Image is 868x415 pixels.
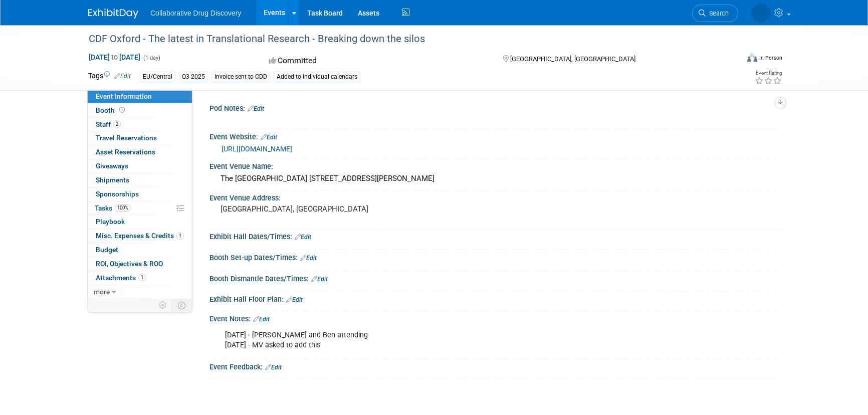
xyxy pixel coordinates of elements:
[96,274,146,282] span: Attachments
[209,311,780,324] div: Event Notes:
[96,232,184,240] span: Misc. Expenses & Credits
[209,190,780,203] div: Event Venue Address:
[209,101,780,114] div: Pod Notes:
[176,232,184,240] span: 1
[679,52,782,67] div: Event Format
[96,134,157,142] span: Travel Reservations
[88,201,192,215] a: Tasks100%
[88,215,192,229] a: Playbook
[117,106,127,114] span: Booth not reserved yet
[88,90,192,103] a: Event Information
[265,364,282,371] a: Edit
[311,276,328,283] a: Edit
[96,218,125,226] span: Playbook
[88,187,192,201] a: Sponsorships
[751,4,770,23] img: Mel Berg
[261,134,277,141] a: Edit
[274,72,360,82] div: Added to individual calendars
[209,359,780,372] div: Event Feedback:
[747,54,757,62] img: Format-Inperson.png
[211,72,270,82] div: Invoice sent to CDD
[96,246,118,254] span: Budget
[140,72,175,82] div: EU/Central
[88,71,131,82] td: Tags
[172,299,192,312] td: Toggle Event Tabs
[113,120,121,128] span: 2
[253,316,270,323] a: Edit
[115,204,131,212] span: 100%
[88,104,192,117] a: Booth
[96,148,155,156] span: Asset Reservations
[110,53,119,61] span: to
[300,255,317,262] a: Edit
[88,285,192,299] a: more
[96,106,127,114] span: Booth
[759,54,782,62] div: In-Person
[138,274,146,281] span: 1
[85,30,723,48] div: CDF Oxford - The latest in Translational Research - Breaking down the silos
[96,92,152,100] span: Event Information
[209,229,780,242] div: Exhibit Hall Dates/Times:
[221,204,436,214] pre: [GEOGRAPHIC_DATA], [GEOGRAPHIC_DATA]
[209,159,780,171] div: Event Venue Name:
[96,190,139,198] span: Sponsorships
[248,105,264,112] a: Edit
[154,299,172,312] td: Personalize Event Tab Strip
[706,10,729,17] span: Search
[209,271,780,284] div: Booth Dismantle Dates/Times:
[755,71,782,76] div: Event Rating
[88,145,192,159] a: Asset Reservations
[142,55,160,61] span: (1 day)
[209,250,780,263] div: Booth Set-up Dates/Times:
[222,145,292,153] a: [URL][DOMAIN_NAME]
[88,131,192,145] a: Travel Reservations
[88,118,192,131] a: Staff2
[94,288,110,296] span: more
[179,72,208,82] div: Q3 2025
[217,171,772,186] div: The [GEOGRAPHIC_DATA] [STREET_ADDRESS][PERSON_NAME]
[692,5,738,22] a: Search
[88,9,138,19] img: ExhibitDay
[209,292,780,305] div: Exhibit Hall Floor Plan:
[96,120,121,128] span: Staff
[95,204,131,212] span: Tasks
[96,162,128,170] span: Giveaways
[88,173,192,187] a: Shipments
[96,260,163,268] span: ROI, Objectives & ROO
[209,129,780,142] div: Event Website:
[266,52,487,70] div: Committed
[88,159,192,173] a: Giveaways
[510,55,635,63] span: [GEOGRAPHIC_DATA], [GEOGRAPHIC_DATA]
[295,234,311,241] a: Edit
[88,53,141,62] span: [DATE] [DATE]
[88,243,192,257] a: Budget
[286,296,303,303] a: Edit
[88,257,192,271] a: ROI, Objectives & ROO
[114,73,131,80] a: Edit
[96,176,129,184] span: Shipments
[218,325,670,355] div: [DATE] - [PERSON_NAME] and Ben attending [DATE] - MV asked to add this
[150,9,241,17] span: Collaborative Drug Discovery
[88,271,192,285] a: Attachments1
[88,229,192,243] a: Misc. Expenses & Credits1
